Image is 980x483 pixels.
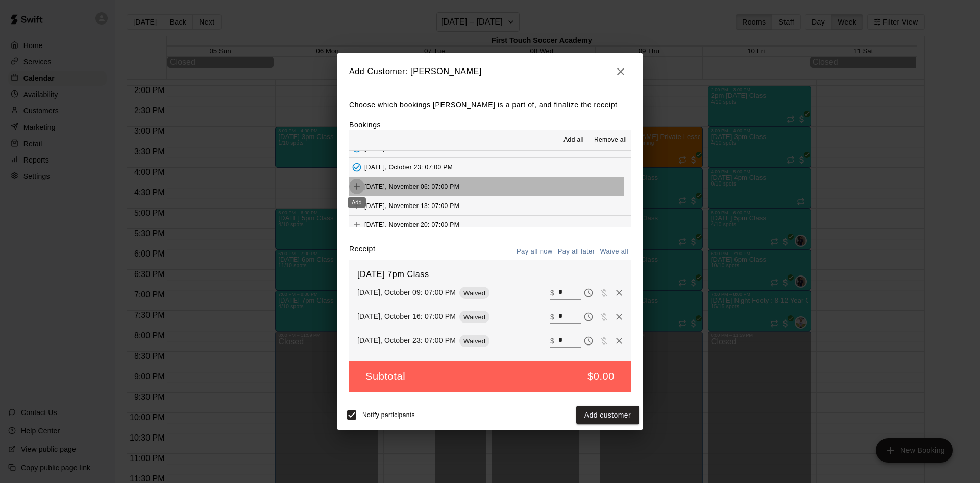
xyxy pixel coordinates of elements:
button: Remove [611,285,627,301]
h5: $0.00 [587,370,615,383]
p: [DATE], October 23: 07:00 PM [357,335,456,346]
span: Add [349,201,364,209]
p: $ [550,336,554,346]
button: Add[DATE], November 13: 07:00 PM [349,196,631,215]
div: Add [348,197,366,208]
h5: Subtotal [365,370,405,383]
button: Waive all [597,244,631,260]
button: Pay all now [514,244,555,260]
button: Add[DATE], November 20: 07:00 PM [349,216,631,235]
button: Add[DATE], November 06: 07:00 PM [349,177,631,196]
span: Remove all [594,135,627,145]
button: Remove [611,333,627,349]
label: Bookings [349,121,381,129]
span: Pay later [581,312,596,320]
button: Added - Collect Payment[DATE], October 23: 07:00 PM [349,158,631,177]
span: Add [349,182,364,190]
h2: Add Customer: [PERSON_NAME] [337,53,643,90]
span: Waived [459,313,489,321]
span: Waive payment [596,336,611,344]
button: Remove all [590,132,631,148]
span: Pay later [581,336,596,344]
p: $ [550,288,554,298]
label: Receipt [349,244,375,260]
h6: [DATE] 7pm Class [357,268,623,281]
p: $ [550,312,554,322]
button: Added - Collect Payment [349,159,364,175]
span: Waived [459,337,489,345]
span: [DATE], November 20: 07:00 PM [364,221,459,228]
p: Choose which bookings [PERSON_NAME] is a part of, and finalize the receipt [349,99,631,111]
button: Add all [557,132,590,148]
span: [DATE], October 23: 07:00 PM [364,164,453,171]
span: Waive payment [596,288,611,296]
button: Remove [611,309,627,325]
span: Notify participants [362,411,415,419]
span: Pay later [581,288,596,296]
span: [DATE], November 13: 07:00 PM [364,202,459,209]
span: Add all [563,135,584,145]
span: Waived [459,289,489,297]
span: Waive payment [596,312,611,320]
span: Add [349,221,364,228]
button: Add customer [576,406,639,425]
p: [DATE], October 09: 07:00 PM [357,287,456,297]
p: [DATE], October 16: 07:00 PM [357,311,456,321]
button: Pay all later [555,244,598,260]
span: [DATE], November 06: 07:00 PM [364,182,459,190]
